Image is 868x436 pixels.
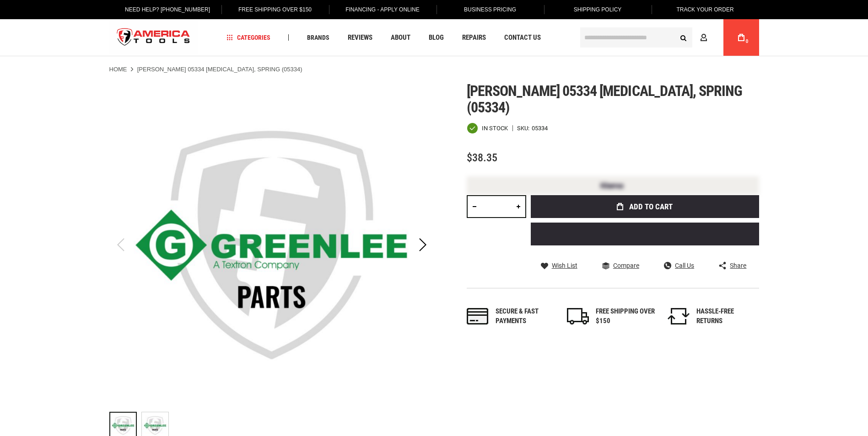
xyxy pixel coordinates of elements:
[500,32,545,44] a: Contact Us
[596,307,655,326] div: FREE SHIPPING OVER $150
[303,32,334,44] a: Brands
[746,39,749,44] span: 0
[668,308,690,324] img: returns
[613,262,639,269] span: Compare
[532,125,548,131] div: 05334
[411,83,434,407] div: Next
[696,307,756,326] div: HASSLE-FREE RETURNS
[458,32,490,44] a: Repairs
[109,65,127,74] a: Home
[307,34,329,41] span: Brands
[467,122,508,134] div: Availability
[226,34,270,41] span: Categories
[344,32,377,44] a: Reviews
[567,308,589,324] img: shipping
[467,82,743,116] span: [PERSON_NAME] 05334 [MEDICAL_DATA], spring (05334)
[733,19,750,56] a: 0
[675,29,692,46] button: Search
[664,261,694,270] a: Call Us
[517,125,532,131] strong: SKU
[602,261,639,270] a: Compare
[730,262,746,269] span: Share
[429,34,444,41] span: Blog
[222,32,275,44] a: Categories
[467,151,497,164] span: $38.35
[109,21,198,55] a: store logo
[496,307,555,326] div: Secure & fast payments
[482,125,508,131] span: In stock
[137,66,302,73] strong: [PERSON_NAME] 05334 [MEDICAL_DATA], SPRING (05334)
[391,34,410,41] span: About
[425,32,448,44] a: Blog
[552,262,577,269] span: Wish List
[462,34,486,41] span: Repairs
[629,203,673,211] span: Add to Cart
[387,32,415,44] a: About
[348,34,372,41] span: Reviews
[574,6,622,13] span: Shipping Policy
[675,262,694,269] span: Call Us
[467,308,489,324] img: payments
[109,21,198,55] img: America Tools
[504,34,541,41] span: Contact Us
[531,195,759,218] button: Add to Cart
[541,261,577,270] a: Wish List
[109,83,434,407] img: Greenlee 05334 RETAINER, SPRING (05334)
